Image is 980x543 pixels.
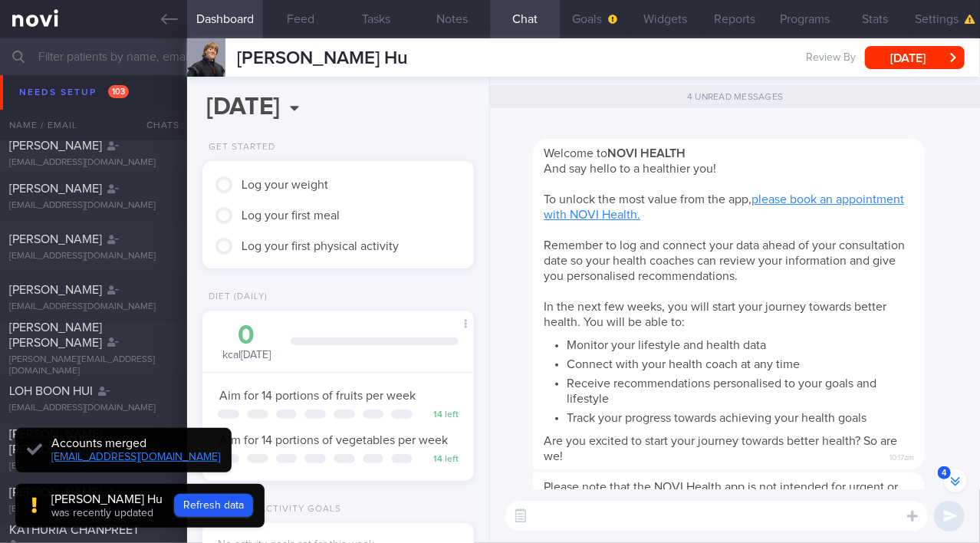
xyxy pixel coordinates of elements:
[938,466,951,479] span: 4
[420,410,459,421] div: 14 left
[202,504,341,515] div: Physical Activity Goals
[9,428,102,456] span: [PERSON_NAME] [PERSON_NAME]
[9,354,178,377] div: [PERSON_NAME][EMAIL_ADDRESS][DOMAIN_NAME]
[51,492,163,507] div: [PERSON_NAME] Hu
[51,436,220,451] div: Accounts merged
[9,284,102,296] span: [PERSON_NAME]
[219,390,416,402] span: Aim for 14 portions of fruits per week
[420,454,459,466] div: 14 left
[9,321,102,349] span: [PERSON_NAME] [PERSON_NAME]
[567,353,914,372] li: Connect with your health coach at any time
[9,200,178,212] div: [EMAIL_ADDRESS][DOMAIN_NAME]
[544,193,904,221] span: To unlock the most value from the app,
[219,434,448,446] span: Aim for 14 portions of vegetables per week
[9,504,178,515] div: [EMAIL_ADDRESS][DOMAIN_NAME]
[174,494,253,517] button: Refresh data
[9,301,178,313] div: [EMAIL_ADDRESS][DOMAIN_NAME]
[944,469,967,492] button: 4
[544,301,886,328] span: In the next few weeks, you will start your journey towards better health. You will be able to:
[9,124,141,152] span: KONG [PERSON_NAME], [PERSON_NAME]
[9,233,102,245] span: [PERSON_NAME]
[865,46,965,69] button: [DATE]
[544,147,686,160] span: Welcome to
[9,461,178,472] div: [EMAIL_ADDRESS][DOMAIN_NAME]
[237,49,408,67] span: [PERSON_NAME] Hu
[9,403,178,414] div: [EMAIL_ADDRESS][DOMAIN_NAME]
[202,142,275,153] div: Get Started
[9,107,178,118] div: [EMAIL_ADDRESS][DOMAIN_NAME]
[9,385,93,397] span: LOH BOON HUI
[218,322,275,349] div: 0
[544,481,899,539] span: Please note that the NOVI Health app is not intended for urgent or emergency care. Should you req...
[567,334,914,353] li: Monitor your lifestyle and health data
[51,508,153,518] span: was recently updated
[607,147,686,160] strong: NOVI HEALTH
[544,163,716,175] span: And say hello to a healthier you!
[567,406,914,426] li: Track your progress towards achieving your health goals
[9,251,178,262] div: [EMAIL_ADDRESS][DOMAIN_NAME]
[51,452,220,462] a: [EMAIL_ADDRESS][DOMAIN_NAME]
[890,449,914,463] span: 10:17am
[567,372,914,406] li: Receive recommendations personalised to your goals and lifestyle
[9,74,129,86] span: PEH BOON KIAT JAZZ
[9,486,102,499] span: [PERSON_NAME]
[218,322,275,363] div: kcal [DATE]
[544,239,905,282] span: Remember to log and connect your data ahead of your consultation date so your health coaches can ...
[9,183,102,195] span: [PERSON_NAME]
[806,51,856,65] span: Review By
[202,291,268,303] div: Diet (Daily)
[9,157,178,169] div: [EMAIL_ADDRESS][DOMAIN_NAME]
[544,435,897,462] span: Are you excited to start your journey towards better health? So are we!
[9,524,140,536] span: KATHURIA CHANPREET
